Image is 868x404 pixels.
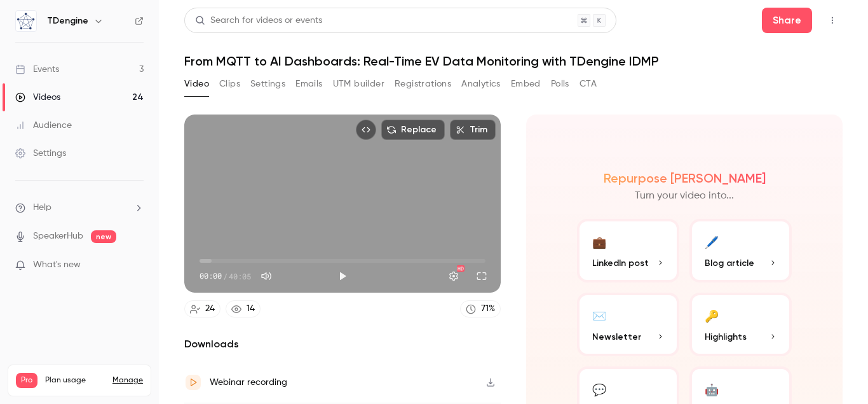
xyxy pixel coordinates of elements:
button: Embed video [356,120,376,140]
button: Clips [219,74,240,94]
button: Settings [441,263,466,289]
div: Events [15,63,59,76]
button: UTM builder [333,74,384,94]
div: HD [457,265,465,272]
button: Registrations [395,74,451,94]
button: Emails [295,74,322,94]
span: 00:00 [200,270,222,282]
button: Trim [450,120,496,140]
span: Highlights [705,330,747,344]
div: 💬 [592,379,606,399]
span: / [223,270,227,282]
div: Webinar recording [210,375,287,390]
span: LinkedIn post [592,256,649,270]
p: Turn your video into... [635,188,734,204]
div: Search for videos or events [195,14,322,27]
div: 24 [205,302,215,316]
a: SpeakerHub [33,230,83,243]
h1: From MQTT to AI Dashboards: Real-Time EV Data Monitoring with TDengine IDMP [184,53,843,69]
button: Settings [250,74,285,94]
span: Help [33,201,51,214]
button: Full screen [469,263,494,289]
h2: Repurpose [PERSON_NAME] [604,171,766,186]
a: 14 [226,300,261,317]
span: Blog article [705,256,754,270]
span: 40:05 [229,270,251,282]
div: Videos [15,91,60,104]
button: Replace [381,120,445,140]
span: Pro [16,373,37,388]
a: 71% [460,300,501,317]
button: Polls [551,74,569,94]
div: 00:00 [200,270,251,282]
a: 24 [184,300,220,317]
button: Video [184,74,209,94]
button: Analytics [461,74,501,94]
button: CTA [580,74,597,94]
li: help-dropdown-opener [15,201,144,214]
span: Newsletter [592,330,641,344]
button: Embed [511,74,541,94]
img: TDengine [16,11,36,31]
div: 🖊️ [705,232,719,251]
div: 💼 [592,232,606,251]
button: 💼LinkedIn post [577,219,679,282]
span: new [91,230,116,243]
button: Mute [254,263,279,289]
button: ✉️Newsletter [577,293,679,356]
div: Settings [15,147,66,160]
button: Play [330,263,355,289]
div: 🔑 [705,305,719,325]
div: ✉️ [592,305,606,325]
div: 14 [247,302,255,316]
h2: Downloads [184,337,501,352]
span: What's new [33,258,81,272]
div: Audience [15,119,72,132]
h6: TDengine [47,15,88,27]
button: 🔑Highlights [689,293,792,356]
span: Plan usage [45,375,105,386]
button: Share [762,8,812,33]
button: Top Bar Actions [822,10,843,31]
button: 🖊️Blog article [689,219,792,282]
div: 🤖 [705,379,719,399]
div: 71 % [481,302,495,316]
a: Manage [112,375,143,386]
